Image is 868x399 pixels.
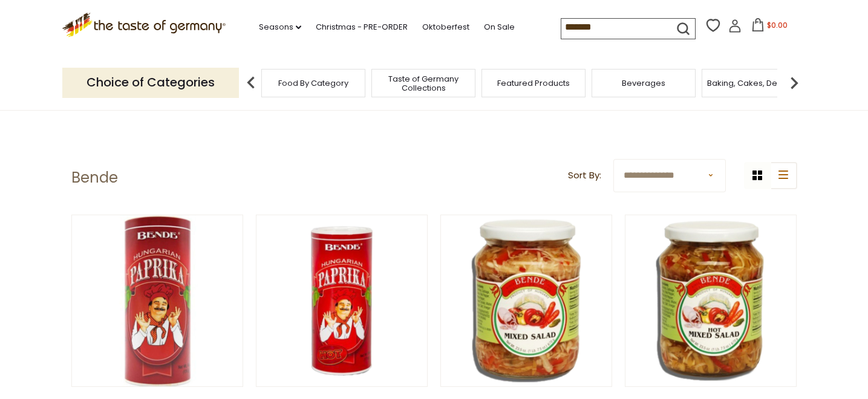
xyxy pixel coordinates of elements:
img: Bende [625,215,797,386]
img: previous arrow [239,71,263,95]
a: Beverages [622,79,665,88]
a: Baking, Cakes, Desserts [707,79,801,88]
a: On Sale [484,21,515,34]
a: Christmas - PRE-ORDER [316,21,408,34]
img: Bende [256,215,428,386]
label: Sort By: [568,168,601,183]
a: Oktoberfest [422,21,469,34]
img: Bende [72,215,243,386]
img: Bende [441,215,612,386]
h1: Bende [71,169,118,187]
a: Featured Products [497,79,570,88]
span: $0.00 [767,20,788,30]
button: $0.00 [744,18,795,36]
img: next arrow [782,71,806,95]
a: Taste of Germany Collections [375,74,472,92]
p: Choice of Categories [62,68,239,97]
a: Seasons [259,21,301,34]
a: Food By Category [278,79,348,88]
